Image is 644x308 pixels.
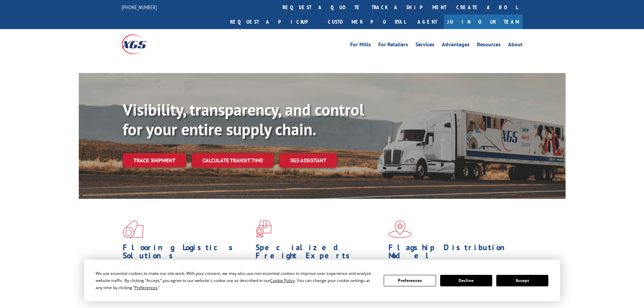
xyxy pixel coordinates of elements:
[411,15,444,29] a: Agent
[442,42,470,49] a: Advantages
[279,153,337,168] a: XGS ASSISTANT
[388,220,412,238] img: xgs-icon-flagship-distribution-model-red
[225,15,323,29] a: Request a pickup
[444,15,523,29] a: Join Our Team
[123,220,144,238] img: xgs-icon-total-supply-chain-intelligence-red
[477,42,501,49] a: Resources
[440,275,492,286] button: Decline
[96,270,376,291] div: We use essential cookies to make our site work. With your consent, we may also use non-essential ...
[496,275,548,286] button: Accept
[84,260,560,301] div: Cookie Consent Prompt
[123,243,251,263] h1: Flooring Logistics Solutions
[384,275,436,286] button: Preferences
[270,278,295,283] span: Cookie Policy
[388,243,516,263] h1: Flagship Distribution Model
[256,243,383,263] h1: Specialized Freight Experts
[123,153,186,167] a: Track shipment
[256,220,271,238] img: xgs-icon-focused-on-flooring-red
[122,4,157,10] a: [PHONE_NUMBER]
[323,15,411,29] a: Customer Portal
[123,99,364,140] b: Visibility, transparency, and control for your entire supply chain.
[415,42,434,49] a: Services
[135,285,158,290] span: Preferences
[508,42,523,49] a: About
[350,42,371,49] a: For Mills
[378,42,408,49] a: For Retailers
[192,153,274,168] a: Calculate transit time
